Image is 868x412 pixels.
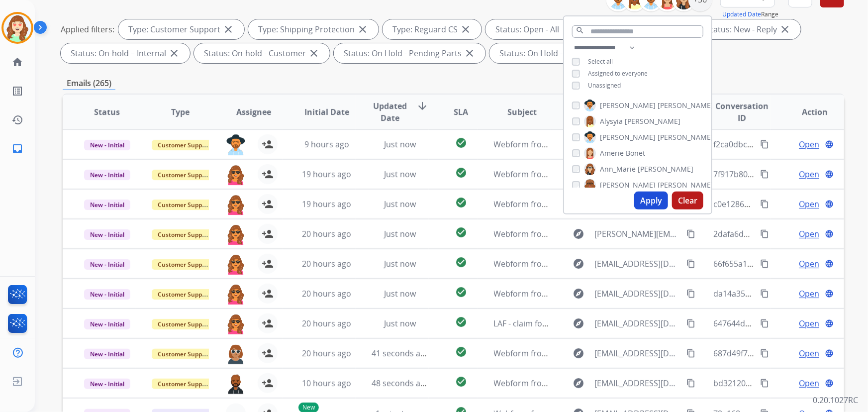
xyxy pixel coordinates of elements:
[171,106,190,118] span: Type
[416,100,428,112] mat-icon: arrow_downward
[813,394,858,406] p: 0.20.1027RC
[262,377,274,389] mat-icon: person_add
[455,316,467,328] mat-icon: check_circle
[494,139,719,150] span: Webform from [EMAIL_ADDRESS][DOMAIN_NAME] on [DATE]
[61,43,190,63] div: Status: On-hold – Internal
[713,348,862,359] span: 687d49f7-7757-4fa6-9a29-624fbaa92ea5
[384,258,416,269] span: Just now
[713,318,866,329] span: 647644d6-2ef5-4067-837b-1841be541e63
[372,378,430,389] span: 48 seconds ago
[825,319,834,328] mat-icon: language
[168,47,180,59] mat-icon: close
[11,56,23,68] mat-icon: home
[494,318,763,329] span: LAF - claim for damage photos unable to upload on site - zipper damage
[760,200,769,208] mat-icon: content_copy
[226,134,246,155] img: agent-avatar
[799,258,819,270] span: Open
[713,100,770,124] span: Conversation ID
[372,100,408,124] span: Updated Date
[236,106,271,118] span: Assignee
[304,106,349,118] span: Initial Date
[384,228,416,239] span: Just now
[825,229,834,238] mat-icon: language
[638,164,693,174] span: [PERSON_NAME]
[152,349,216,359] span: Customer Support
[588,81,621,90] span: Unassigned
[302,199,351,209] span: 19 hours ago
[94,106,120,118] span: Status
[825,289,834,298] mat-icon: language
[384,288,416,299] span: Just now
[573,288,585,300] mat-icon: explore
[799,168,819,180] span: Open
[194,43,330,63] div: Status: On-hold - Customer
[573,317,585,329] mat-icon: explore
[799,138,819,150] span: Open
[152,289,216,300] span: Customer Support
[713,288,866,299] span: da14a353-96b5-4aa9-aa6a-72958322edf2
[384,139,416,150] span: Just now
[485,19,583,39] div: Status: Open - All
[825,349,834,358] mat-icon: language
[825,140,834,149] mat-icon: language
[11,114,23,126] mat-icon: history
[489,43,623,63] div: Status: On Hold - Servicers
[658,180,713,190] span: [PERSON_NAME]
[455,256,467,268] mat-icon: check_circle
[454,106,468,118] span: SLA
[84,379,130,389] span: New - Initial
[634,192,668,209] button: Apply
[507,106,537,118] span: Subject
[372,348,430,359] span: 41 seconds ago
[84,349,130,359] span: New - Initial
[455,137,467,149] mat-icon: check_circle
[302,318,351,329] span: 20 hours ago
[152,140,216,150] span: Customer Support
[226,194,246,215] img: agent-avatar
[588,69,648,78] span: Assigned to everyone
[799,288,819,300] span: Open
[561,23,573,35] mat-icon: close
[226,373,246,394] img: agent-avatar
[226,284,246,305] img: agent-avatar
[722,10,761,18] button: Updated Date
[799,377,819,389] span: Open
[825,170,834,179] mat-icon: language
[672,192,703,209] button: Clear
[494,169,719,180] span: Webform from [EMAIL_ADDRESS][DOMAIN_NAME] on [DATE]
[760,140,769,149] mat-icon: content_copy
[63,77,115,90] p: Emails (265)
[576,26,584,35] mat-icon: search
[494,228,781,239] span: Webform from [PERSON_NAME][EMAIL_ADDRESS][DOMAIN_NAME] on [DATE]
[713,169,861,180] span: 7f917b80-04fd-43b7-a2f0-a836ccbb8bfd
[455,167,467,179] mat-icon: check_circle
[588,57,613,66] span: Select all
[262,198,274,210] mat-icon: person_add
[595,288,681,300] span: [EMAIL_ADDRESS][DOMAIN_NAME]
[573,377,585,389] mat-icon: explore
[302,169,351,180] span: 19 hours ago
[760,229,769,238] mat-icon: content_copy
[262,228,274,240] mat-icon: person_add
[696,19,801,39] div: Status: New - Reply
[494,258,719,269] span: Webform from [EMAIL_ADDRESS][DOMAIN_NAME] on [DATE]
[779,23,791,35] mat-icon: close
[595,347,681,359] span: [EMAIL_ADDRESS][DOMAIN_NAME]
[152,379,216,389] span: Customer Support
[84,229,130,240] span: New - Initial
[600,101,656,110] span: [PERSON_NAME]
[3,14,31,42] img: avatar
[84,170,130,180] span: New - Initial
[384,169,416,180] span: Just now
[686,229,695,238] mat-icon: content_copy
[658,132,713,142] span: [PERSON_NAME]
[152,200,216,210] span: Customer Support
[760,349,769,358] mat-icon: content_copy
[825,379,834,388] mat-icon: language
[302,348,351,359] span: 20 hours ago
[84,319,130,329] span: New - Initial
[713,228,862,239] span: 2dafa6d4-7fa0-4fca-a6a7-aa866d7e9a51
[11,85,23,97] mat-icon: list_alt
[760,289,769,298] mat-icon: content_copy
[825,259,834,268] mat-icon: language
